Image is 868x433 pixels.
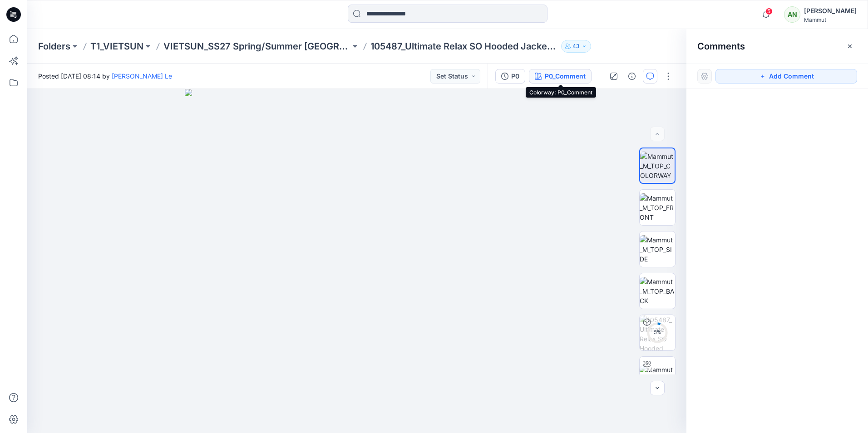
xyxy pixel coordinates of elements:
a: Folders [38,40,70,53]
span: Posted [DATE] 08:14 by [38,71,172,81]
a: T1_VIETSUN [90,40,143,53]
div: P0_Comment [545,71,586,81]
button: P0 [495,69,525,84]
img: Mammut_M_TOP_SIDE [640,235,675,264]
span: 5 [765,8,773,15]
img: Mammut_M_TOP_BACK [640,277,675,305]
img: 105487_Ultimate Relax SO Hooded Jacket AF Men P0_Comment [640,315,675,350]
button: P0_Comment [529,69,592,84]
button: Add Comment [715,69,857,84]
img: Mammut_M_TOP_FRONT [640,193,675,222]
div: [PERSON_NAME] [804,5,857,16]
button: 43 [561,40,591,53]
img: eyJhbGciOiJIUzI1NiIsImtpZCI6IjAiLCJzbHQiOiJzZXMiLCJ0eXAiOiJKV1QifQ.eyJkYXRhIjp7InR5cGUiOiJzdG9yYW... [185,89,529,433]
p: 105487_Ultimate Relax SO Hooded Jacket AF Men [370,40,557,53]
img: Mammut_M_TOP_COLORWAY [640,152,675,180]
div: Mammut [804,16,857,23]
p: 43 [572,41,580,51]
a: VIETSUN_SS27 Spring/Summer [GEOGRAPHIC_DATA] [163,40,350,53]
h2: Comments [697,41,745,52]
div: 5 % [646,329,668,336]
div: P0 [511,71,519,81]
div: AN [784,6,800,23]
a: [PERSON_NAME] Le [112,72,172,80]
img: Mammut_M_TOP_TT [640,365,675,384]
button: Details [625,69,639,84]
